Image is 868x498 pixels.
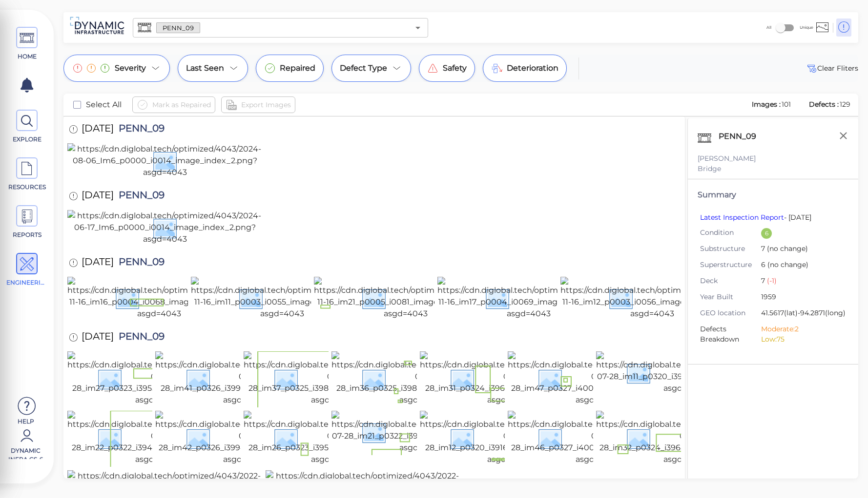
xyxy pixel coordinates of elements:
span: [DATE] [82,190,114,203]
div: All Unique [766,18,813,37]
div: 6 [761,228,772,239]
div: [PERSON_NAME] [698,153,848,164]
span: (no change) [765,260,808,269]
span: [DATE] [82,331,114,345]
span: HOME [6,52,48,61]
span: REPORTS [6,230,48,239]
span: Year Built [700,292,761,302]
span: Images : [751,100,782,109]
span: Help [5,417,46,425]
a: REPORTS [5,205,49,239]
img: https://cdn.diglobal.tech/width210/4043/2022-07-28_im22_p0322_i3942_image_index_2.png?asgd=4043 [67,411,247,465]
img: https://cdn.diglobal.tech/width210/4043/2022-07-28_im46_p0327_i4006_image_index_1.png?asgd=4043 [508,411,687,465]
iframe: Chat [827,454,861,491]
span: Substructure [700,244,761,254]
span: - [DATE] [700,213,811,222]
img: https://cdn.diglobal.tech/optimized/4043/2023-11-16_im21_p0005_i0081_image_index_1.png?asgd=4043 [314,277,497,320]
span: Mark as Repaired [152,99,211,111]
img: https://cdn.diglobal.tech/width210/4043/2022-07-28_im36_p0325_i3980_image_index_1.png?asgd=4043 [331,351,511,406]
img: https://cdn.diglobal.tech/width210/4043/2022-07-28_im27_p0323_i3955_image_index_2.png?asgd=4043 [67,351,247,406]
a: EXPLORE [5,110,49,144]
img: https://cdn.diglobal.tech/width210/4043/2022-07-28_im32_p0324_i3968_image_index_2.png?asgd=4043 [596,411,775,465]
button: Clear Fliters [806,62,858,74]
span: [DATE] [82,123,114,136]
img: https://cdn.diglobal.tech/width210/4043/2022-07-28_im12_p0320_i3916_image_index_2.png?asgd=4043 [420,411,599,465]
span: (no change) [765,244,808,253]
img: https://cdn.diglobal.tech/width210/4043/2022-07-28_im47_p0327_i4007_image_index_2.png?asgd=4043 [508,351,687,406]
img: https://cdn.diglobal.tech/optimized/4043/2023-11-16_im11_p0003_i0055_image_index_1.png?asgd=4043 [191,277,374,320]
img: https://cdn.diglobal.tech/width210/4043/2022-07-28_im42_p0326_i3994_image_index_2.png?asgd=4043 [155,411,334,465]
span: PENN_09 [114,123,165,136]
span: Repaired [280,62,315,74]
span: PENN_09 [114,331,165,345]
span: Safety [443,62,467,74]
span: Superstructure [700,260,761,270]
span: Deck [700,276,761,286]
span: Defects : [808,100,840,109]
div: Bridge [698,164,848,174]
span: Dynamic Infra CS-6 [5,446,46,459]
span: 6 [761,260,841,271]
a: RESOURCES [5,157,49,192]
img: https://cdn.diglobal.tech/width210/4043/2022-07-28_im21_p0322_i3941_image_index_1.png?asgd=4043 [331,411,511,454]
span: PENN_09 [157,23,200,33]
button: Export Images [221,96,295,113]
span: PENN_09 [114,257,165,270]
a: HOME [5,27,49,61]
button: Open [411,21,425,35]
span: 41.5617 (lat) -94.2871 (long) [761,308,846,319]
span: ENGINEERING [6,278,48,287]
img: https://cdn.diglobal.tech/width210/4043/2022-07-28_im11_p0320_i3915_image_index_1.png?asgd=4043 [596,351,775,394]
img: https://cdn.diglobal.tech/width210/4043/2022-07-28_im31_p0324_i3967_image_index_1.png?asgd=4043 [420,351,599,406]
img: https://cdn.diglobal.tech/width210/4043/2022-07-28_im41_p0326_i3993_image_index_1.png?asgd=4043 [155,351,334,406]
img: https://cdn.diglobal.tech/width210/4043/2022-07-28_im26_p0323_i3954_image_index_1.png?asgd=4043 [244,411,423,465]
span: 129 [840,100,850,109]
span: Export Images [241,99,291,111]
img: https://cdn.diglobal.tech/width210/4043/2022-07-28_im37_p0325_i3981_image_index_2.png?asgd=4043 [244,351,423,406]
span: Select All [86,99,122,111]
span: Defects Breakdown [700,324,761,345]
li: Moderate: 2 [761,324,841,334]
span: Defect Type [340,62,387,74]
span: 7 [761,244,841,255]
button: Mark as Repaired [132,96,215,113]
span: [DATE] [82,257,114,270]
span: Deterioration [507,62,558,74]
img: https://cdn.diglobal.tech/optimized/4043/2023-11-16_im17_p0004_i0069_image_index_2.png?asgd=4043 [437,277,620,320]
span: Condition [700,228,761,238]
span: 1959 [761,292,841,303]
div: PENN_09 [716,128,769,149]
li: Low: 75 [761,334,841,345]
span: 101 [782,100,791,109]
span: Severity [115,62,146,74]
span: PENN_09 [114,190,165,203]
img: https://cdn.diglobal.tech/optimized/4043/2023-11-16_im12_p0003_i0056_image_index_2.png?asgd=4043 [560,277,744,320]
img: https://cdn.diglobal.tech/optimized/4043/2024-06-17_Im6_p0000_i0014_image_index_2.png?asgd=4043 [67,210,263,245]
img: https://cdn.diglobal.tech/optimized/4043/2024-08-06_Im6_p0000_i0014_image_index_2.png?asgd=4043 [67,143,263,178]
div: Summary [698,189,848,201]
span: (-1) [765,276,777,285]
a: Latest Inspection Report [700,213,784,222]
span: GEO location [700,308,761,318]
span: RESOURCES [6,183,48,192]
img: https://cdn.diglobal.tech/optimized/4043/2023-11-16_im16_p0004_i0068_image_index_1.png?asgd=4043 [67,277,250,320]
a: ENGINEERING [5,253,49,287]
span: EXPLORE [6,135,48,144]
span: 7 [761,276,841,287]
span: Last Seen [186,62,224,74]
